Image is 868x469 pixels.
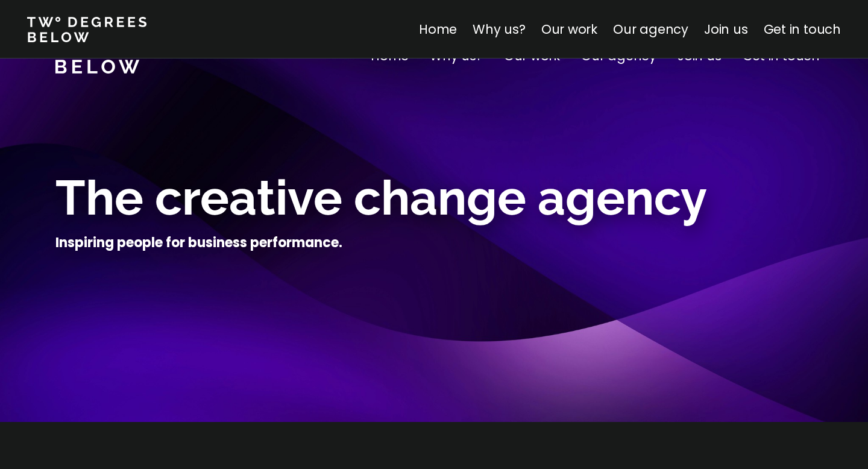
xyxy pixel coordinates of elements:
[613,20,688,38] a: Our agency
[704,20,748,38] a: Join us
[764,20,841,38] a: Get in touch
[473,20,526,38] a: Why us?
[419,20,457,38] a: Home
[55,234,342,252] h4: Inspiring people for business performance.
[55,169,707,226] span: The creative change agency
[541,20,597,38] a: Our work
